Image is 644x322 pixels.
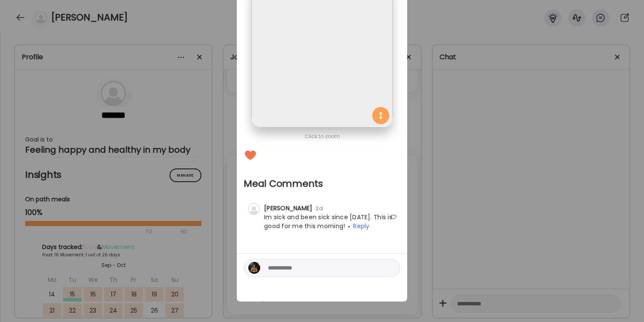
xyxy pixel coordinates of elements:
[312,205,323,212] span: 2d
[244,177,400,190] h2: Meal Comments
[353,222,369,230] span: Reply
[264,204,312,212] span: [PERSON_NAME]
[248,203,260,215] img: bg-avatar-default.svg
[248,262,260,274] img: avatars%2FN63JT8XPZ6ZuU3Dd1en7yXK4AZA2
[244,131,400,142] div: Click to zoom
[264,213,392,230] span: Im sick and been sick since [DATE]. This is good for me this morning!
